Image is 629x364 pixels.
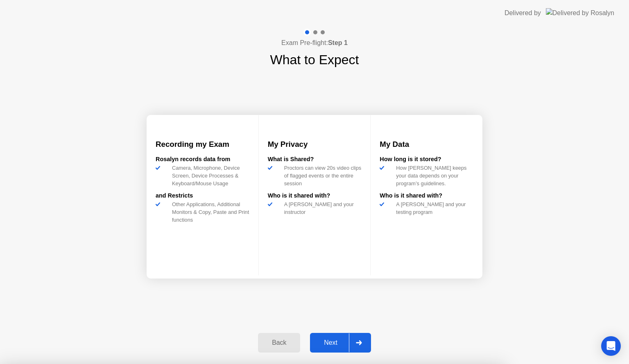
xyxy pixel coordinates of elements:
div: Next [312,339,349,346]
div: A [PERSON_NAME] and your testing program [393,200,473,216]
img: Delivered by Rosalyn [546,8,614,18]
h4: Exam Pre-flight: [281,38,348,48]
b: Step 1 [328,39,348,46]
div: and Restricts [156,191,249,200]
div: How [PERSON_NAME] keeps your data depends on your program’s guidelines. [393,164,473,188]
div: Proctors can view 20s video clips of flagged events or the entire session [281,164,362,188]
div: A [PERSON_NAME] and your instructor [281,200,362,216]
div: Delivered by [505,8,541,18]
h3: My Privacy [268,139,362,150]
div: Open Intercom Messenger [601,336,621,356]
div: Other Applications, Additional Monitors & Copy, Paste and Print functions [169,200,249,224]
div: Who is it shared with? [380,191,473,200]
div: What is Shared? [268,155,362,164]
div: Camera, Microphone, Device Screen, Device Processes & Keyboard/Mouse Usage [169,164,249,188]
div: Who is it shared with? [268,191,362,200]
h3: Recording my Exam [156,139,249,150]
div: Back [260,339,298,346]
h1: What to Expect [270,50,359,70]
div: How long is it stored? [380,155,473,164]
div: Rosalyn records data from [156,155,249,164]
h3: My Data [380,139,473,150]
